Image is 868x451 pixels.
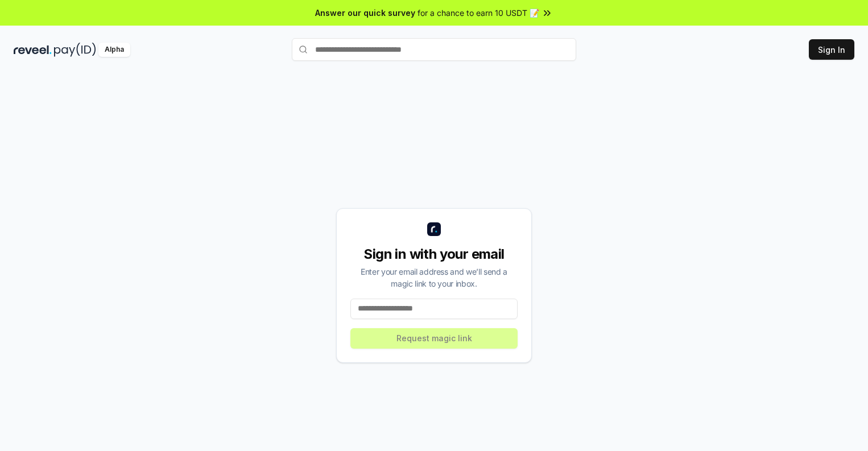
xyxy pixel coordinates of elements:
[14,43,52,57] img: reveel_dark
[315,7,415,19] span: Answer our quick survey
[98,43,130,57] div: Alpha
[350,266,518,289] div: Enter your email address and we’ll send a magic link to your inbox.
[427,222,441,236] img: logo_small
[54,43,96,57] img: pay_id
[809,39,854,60] button: Sign In
[350,245,518,263] div: Sign in with your email
[418,7,539,19] span: for a chance to earn 10 USDT 📝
